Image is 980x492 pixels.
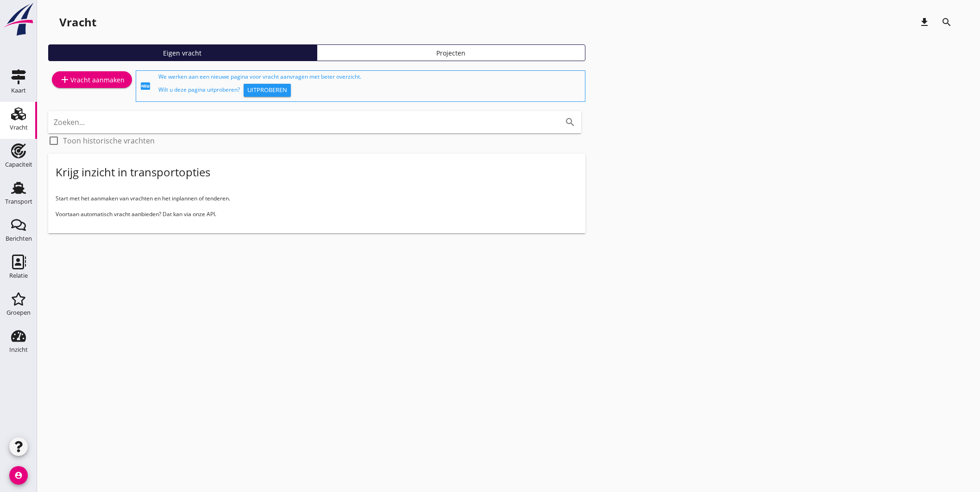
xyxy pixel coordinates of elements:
i: account_circle [9,466,28,485]
div: We werken aan een nieuwe pagina voor vracht aanvragen met beter overzicht. Wilt u deze pagina uit... [158,73,581,100]
a: Eigen vracht [48,44,317,61]
button: Uitproberen [244,84,291,97]
i: download [919,17,930,28]
div: Kaart [11,87,26,93]
div: Eigen vracht [52,48,313,58]
div: Vracht [10,125,28,131]
div: Vracht [59,15,96,30]
i: add [59,74,70,85]
a: Projecten [317,44,585,61]
div: Groepen [6,310,31,316]
div: Krijg inzicht in transportopties [56,165,210,180]
input: Zoeken... [54,115,550,130]
div: Projecten [321,48,581,58]
div: Relatie [9,273,28,279]
div: Uitproberen [247,86,287,95]
div: Capaciteit [5,162,32,168]
p: Start met het aanmaken van vrachten en het inplannen of tenderen. [56,194,578,203]
img: logo-small.a267ee39.svg [2,2,35,37]
p: Voortaan automatisch vracht aanbieden? Dat kan via onze API. [56,210,578,218]
div: Transport [5,199,32,205]
i: search [565,117,576,128]
i: fiber_new [140,81,151,92]
label: Toon historische vrachten [63,136,155,145]
div: Vracht aanmaken [59,74,125,85]
div: Berichten [6,236,32,242]
i: search [941,17,952,28]
div: Inzicht [9,347,28,353]
a: Vracht aanmaken [52,71,132,88]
